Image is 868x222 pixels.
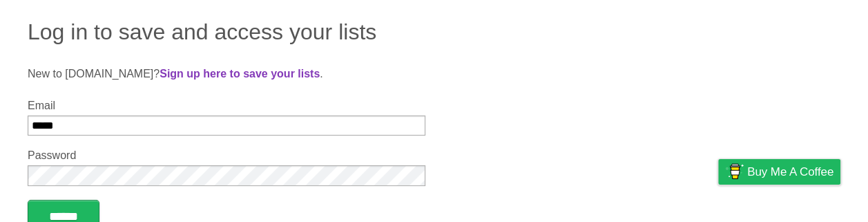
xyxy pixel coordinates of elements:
label: Email [28,100,425,112]
h1: Log in to save and access your lists [28,15,840,48]
a: Buy me a coffee [718,159,840,185]
img: Buy me a coffee [725,160,744,183]
span: Buy me a coffee [747,160,833,184]
label: Password [28,149,425,162]
a: Sign up here to save your lists [160,68,320,80]
p: New to [DOMAIN_NAME]? . [28,66,840,82]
